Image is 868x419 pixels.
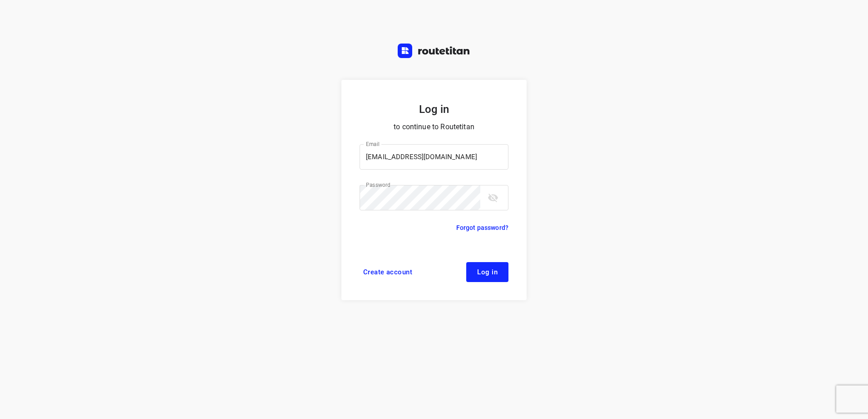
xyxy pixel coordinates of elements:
[398,44,470,60] a: Routetitan
[466,262,508,282] button: Log in
[363,268,412,276] span: Create account
[360,102,508,117] h5: Log in
[477,268,498,276] span: Log in
[360,262,416,282] a: Create account
[484,189,502,207] button: toggle password visibility
[456,222,508,233] a: Forgot password?
[398,44,470,58] img: Routetitan
[360,121,508,133] p: to continue to Routetitan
